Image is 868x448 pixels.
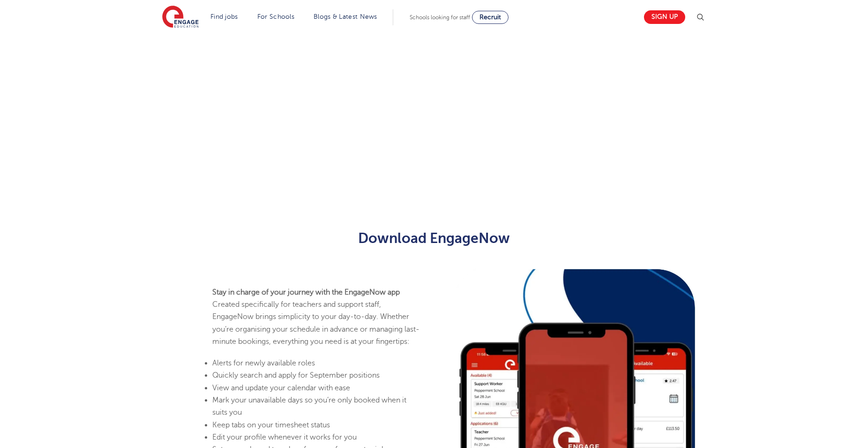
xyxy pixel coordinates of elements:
[204,230,664,246] h2: Download EngageNow
[162,6,199,29] img: Engage Education
[212,357,422,369] li: Alerts for newly available roles
[212,431,422,443] li: Edit your profile whenever it works for you
[210,13,238,20] a: Find jobs
[314,13,377,20] a: Blogs & Latest News
[410,14,470,21] span: Schools looking for staff
[479,14,501,21] span: Recruit
[257,13,294,20] a: For Schools
[212,288,400,296] strong: Stay in charge of your journey with the EngageNow app
[644,10,685,24] a: Sign up
[212,394,422,419] li: Mark your unavailable days so you’re only booked when it suits you
[212,419,422,431] li: Keep tabs on your timesheet status
[212,382,422,394] li: View and update your calendar with ease
[212,369,422,381] li: Quickly search and apply for September positions
[472,11,509,24] a: Recruit
[212,286,422,348] p: Created specifically for teachers and support staff, EngageNow brings simplicity to your day-to-d...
